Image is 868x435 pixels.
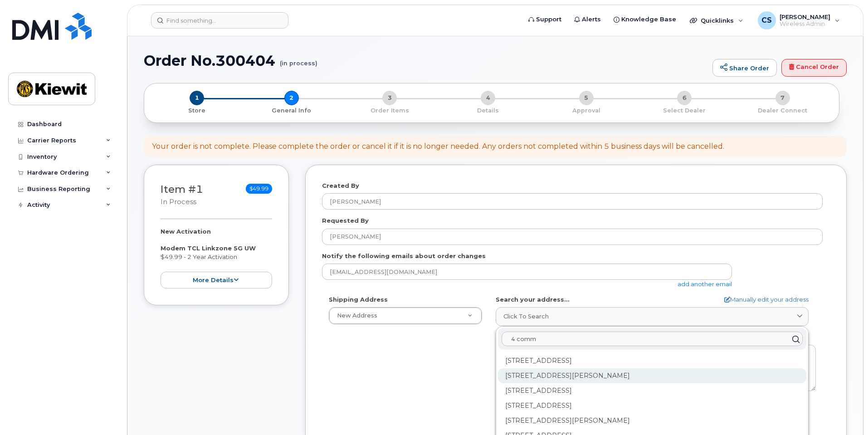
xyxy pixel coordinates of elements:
[498,398,806,413] div: [STREET_ADDRESS]
[498,368,806,383] div: [STREET_ADDRESS][PERSON_NAME]
[498,353,806,368] div: [STREET_ADDRESS]
[280,53,317,67] small: (in process)
[246,184,272,194] span: $49.99
[152,142,724,152] div: Your order is not complete. Please complete the order or cancel it if it is no longer needed. Any...
[161,244,256,252] strong: Modem TCL Linkzone 5G UW
[322,181,359,190] label: Created By
[161,227,272,288] div: $49.99 - 2 Year Activation
[322,216,369,225] label: Requested By
[329,295,388,304] label: Shipping Address
[503,312,549,321] span: Click to search
[498,413,806,428] div: [STREET_ADDRESS][PERSON_NAME]
[781,59,847,77] a: Cancel Order
[724,295,809,304] a: Manually edit your address
[712,59,777,77] a: Share Order
[322,264,732,280] input: Example: john@appleseed.com
[829,396,861,428] iframe: Messenger Launcher
[678,280,732,288] a: add another email
[496,307,809,326] a: Click to search
[190,91,204,105] span: 1
[161,272,272,288] button: more details
[161,198,196,206] small: in process
[155,107,239,115] p: Store
[322,252,486,260] label: Notify the following emails about order changes
[337,312,377,319] span: New Address
[322,229,823,245] input: Example: John Smith
[498,383,806,398] div: [STREET_ADDRESS]
[151,105,243,115] a: 1 Store
[496,295,570,304] label: Search your address...
[329,308,482,324] a: New Address
[144,53,708,68] h1: Order No.300404
[161,228,211,235] strong: New Activation
[161,184,203,207] h3: Item #1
